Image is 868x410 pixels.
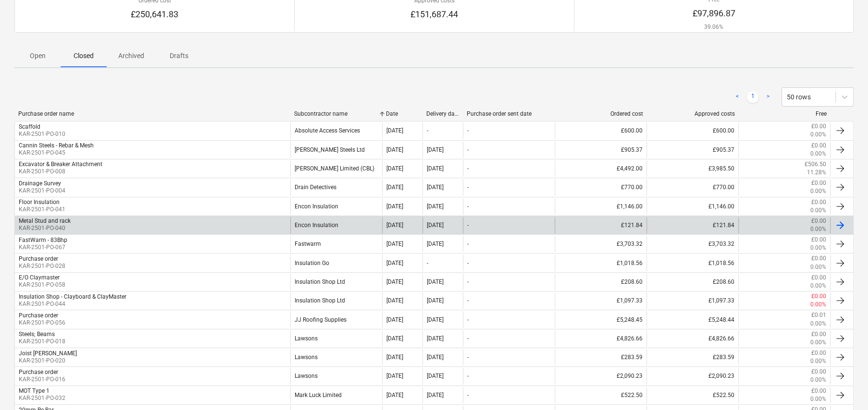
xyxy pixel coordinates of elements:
[810,376,826,384] p: 0.00%
[810,263,826,271] p: 0.00%
[467,260,469,266] div: -
[386,146,403,153] div: [DATE]
[386,354,403,361] div: [DATE]
[386,127,403,134] div: [DATE]
[19,243,67,252] p: KAR-2501-PO-067
[427,146,444,153] div: [DATE]
[167,51,190,61] p: Drafts
[427,335,444,342] div: [DATE]
[467,110,551,117] div: Purchase order sent date
[19,180,61,187] div: Drainage Survey
[811,236,826,244] p: £0.00
[386,392,403,398] div: [DATE]
[19,338,65,346] p: KAR-2501-PO-018
[290,236,382,252] div: Fastwarm
[810,357,826,365] p: 0.00%
[19,319,65,327] p: KAR-2501-PO-056
[805,160,826,169] p: £506.50
[555,330,646,347] div: £4,826.66
[386,297,403,304] div: [DATE]
[427,316,444,323] div: [DATE]
[386,165,403,172] div: [DATE]
[811,330,826,338] p: £0.00
[811,179,826,187] p: £0.00
[386,110,419,117] div: Date
[692,8,735,19] p: £97,896.87
[811,254,826,263] p: £0.00
[19,281,65,289] p: KAR-2501-PO-058
[807,169,826,177] p: 11.28%
[646,311,738,327] div: £5,248.44
[646,236,738,252] div: £3,703.32
[555,349,646,365] div: £283.59
[294,110,378,117] div: Subcontractor name
[810,320,826,328] p: 0.00%
[427,203,444,210] div: [DATE]
[427,184,444,191] div: [DATE]
[386,373,403,379] div: [DATE]
[19,187,65,195] p: KAR-2501-PO-004
[810,206,826,215] p: 0.00%
[747,91,758,103] a: Page 1 is your current page
[555,387,646,403] div: £522.50
[19,331,55,338] div: Steels; Beams
[19,394,65,402] p: KAR-2501-PO-032
[19,224,71,232] p: KAR-2501-PO-040
[646,142,738,158] div: £905.37
[410,9,458,20] p: £151,687.44
[19,369,58,375] div: Purchase order
[810,338,826,347] p: 0.00%
[811,274,826,282] p: £0.00
[811,387,826,395] p: £0.00
[467,241,469,247] div: -
[555,179,646,195] div: £770.00
[820,364,868,410] iframe: Chat Widget
[19,262,65,270] p: KAR-2501-PO-028
[810,187,826,195] p: 0.00%
[290,122,382,139] div: Absolute Access Services
[467,335,469,342] div: -
[811,368,826,376] p: £0.00
[290,330,382,347] div: Lawsons
[555,236,646,252] div: £3,703.32
[810,282,826,290] p: 0.00%
[72,51,95,61] p: Closed
[810,395,826,403] p: 0.00%
[811,311,826,319] p: £0.01
[19,130,65,138] p: KAR-2501-PO-010
[19,149,94,157] p: KAR-2501-PO-045
[732,91,743,103] a: Previous page
[290,160,382,177] div: [PERSON_NAME] Limited (CBL)
[555,368,646,384] div: £2,090.23
[555,198,646,215] div: £1,146.00
[290,311,382,327] div: JJ Roofing Supplies
[646,368,738,384] div: £2,090.23
[810,225,826,233] p: 0.00%
[19,300,126,308] p: KAR-2501-PO-044
[19,375,65,384] p: KAR-2501-PO-016
[19,237,67,243] div: FastWarm - 83Bhp
[427,392,444,398] div: [DATE]
[646,254,738,271] div: £1,018.56
[290,292,382,309] div: Insulation Shop Ltd
[19,387,50,394] div: MOT Type 1
[467,354,469,361] div: -
[646,122,738,139] div: £600.00
[810,244,826,252] p: 0.00%
[290,274,382,290] div: Insulation Shop Ltd
[555,254,646,271] div: £1,018.56
[290,349,382,365] div: Lawsons
[811,349,826,357] p: £0.00
[18,110,286,117] div: Purchase order name
[426,110,459,117] div: Delivery date
[19,255,58,262] div: Purchase order
[467,146,469,153] div: -
[19,205,65,214] p: KAR-2501-PO-041
[467,184,469,191] div: -
[743,110,827,117] div: Free
[555,160,646,177] div: £4,492.00
[26,51,49,61] p: Open
[386,222,403,229] div: [DATE]
[467,165,469,172] div: -
[19,357,77,365] p: KAR-2501-PO-020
